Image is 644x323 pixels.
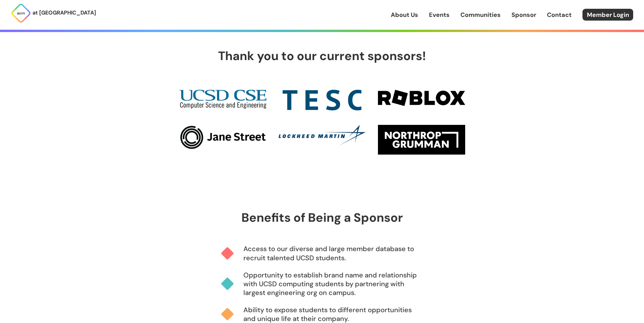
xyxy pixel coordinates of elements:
img: Jane Street [179,125,266,150]
a: at [GEOGRAPHIC_DATA] [11,3,96,23]
p: at [GEOGRAPHIC_DATA] [32,8,96,17]
p: Opportunity to establish brand name and relationship with UCSD computing students by partnering w... [243,271,424,297]
img: Lockheed Martin [279,125,366,146]
img: Roblox [378,90,465,106]
a: Communities [460,10,501,19]
a: Events [429,10,450,19]
img: ACM Logo [11,3,31,23]
img: CSE [179,90,266,109]
img: a Yellow bullet [221,307,243,321]
h1: Benefits of Being a Sponsor [241,211,403,224]
img: TESC [283,90,361,110]
p: Ability to expose students to different opportunities and unique life at their company. [243,305,424,323]
img: Northrop Grumman [378,125,465,155]
a: About Us [391,10,418,19]
a: Contact [547,10,572,19]
p: Access to our diverse and large member database to recruit talented UCSD students. [243,244,424,262]
img: turquoise bullet [221,277,243,291]
img: red bullet [221,247,243,260]
a: Member Login [582,9,633,21]
h1: Thank you to our current sponsors! [205,49,439,63]
a: Sponsor [511,10,536,19]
